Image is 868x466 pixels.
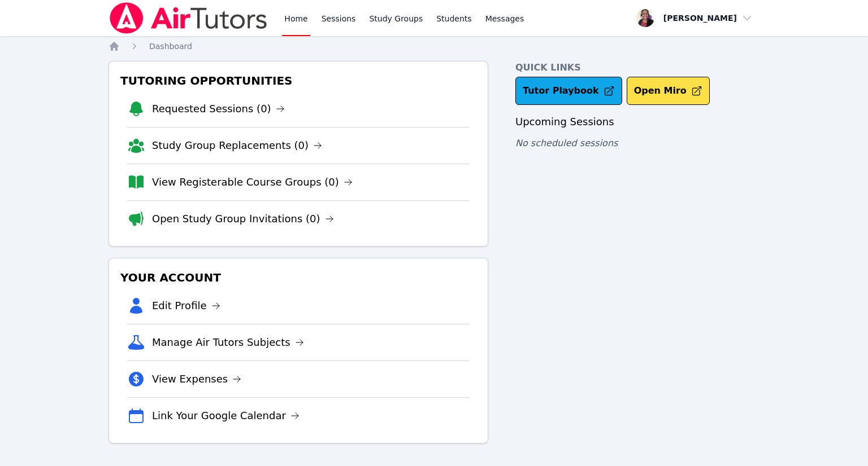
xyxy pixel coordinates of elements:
a: Edit Profile [152,298,220,314]
h3: Upcoming Sessions [515,114,759,130]
span: Messages [485,13,524,24]
h3: Your Account [118,267,479,288]
button: Open Miro [627,77,710,105]
a: Manage Air Tutors Subjects [152,335,304,350]
a: Study Group Replacements (0) [152,138,322,153]
span: Dashboard [149,42,192,51]
h3: Tutoring Opportunities [118,71,479,91]
nav: Breadcrumb [108,41,759,52]
a: View Expenses [152,371,241,387]
a: Requested Sessions (0) [152,101,285,117]
a: Tutor Playbook [515,77,622,105]
a: Dashboard [149,41,192,52]
a: Open Study Group Invitations (0) [152,211,334,227]
a: View Registerable Course Groups (0) [152,174,353,190]
img: Air Tutors [108,2,268,34]
h4: Quick Links [515,61,759,74]
a: Link Your Google Calendar [152,408,300,424]
span: No scheduled sessions [515,138,618,148]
